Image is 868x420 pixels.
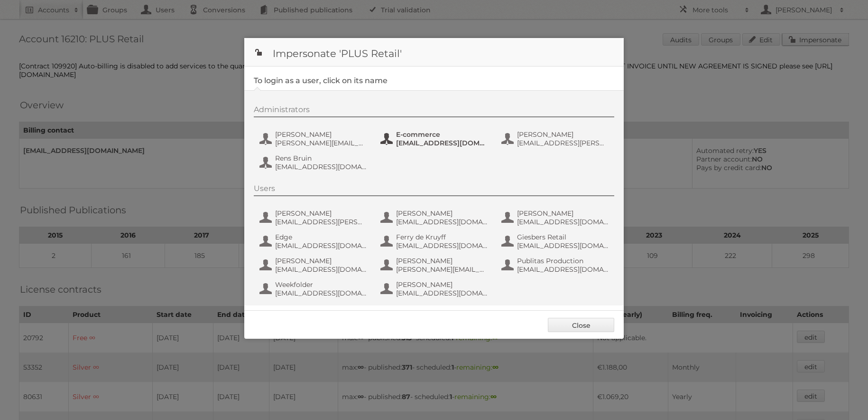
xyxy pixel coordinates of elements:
span: Ferry de Kruyff [396,233,488,241]
span: [EMAIL_ADDRESS][DOMAIN_NAME] [517,241,609,250]
span: [PERSON_NAME] [396,209,488,218]
button: [PERSON_NAME] [PERSON_NAME][EMAIL_ADDRESS][DOMAIN_NAME] [259,129,370,148]
h1: Impersonate 'PLUS Retail' [244,38,624,67]
button: [PERSON_NAME] [EMAIL_ADDRESS][DOMAIN_NAME] [379,208,491,227]
button: E-commerce [EMAIL_ADDRESS][DOMAIN_NAME] [379,129,491,148]
span: [EMAIL_ADDRESS][DOMAIN_NAME] [275,265,367,274]
button: [PERSON_NAME] [EMAIL_ADDRESS][DOMAIN_NAME] [259,256,370,275]
a: Close [548,318,614,332]
span: [EMAIL_ADDRESS][DOMAIN_NAME] [396,139,488,147]
span: Edge [275,233,367,241]
span: Rens Bruin [275,154,367,162]
span: [PERSON_NAME][EMAIL_ADDRESS][DOMAIN_NAME] [396,265,488,274]
span: [PERSON_NAME] [275,209,367,218]
button: Rens Bruin [EMAIL_ADDRESS][DOMAIN_NAME] [259,153,370,172]
button: [PERSON_NAME] [EMAIL_ADDRESS][DOMAIN_NAME] [500,208,612,227]
span: [PERSON_NAME] [396,280,488,289]
span: Weekfolder [275,280,367,289]
span: [EMAIL_ADDRESS][DOMAIN_NAME] [517,218,609,226]
span: [EMAIL_ADDRESS][DOMAIN_NAME] [517,265,609,274]
span: [PERSON_NAME] [517,209,609,218]
button: [PERSON_NAME] [EMAIL_ADDRESS][DOMAIN_NAME] [379,279,491,298]
button: [PERSON_NAME] [EMAIL_ADDRESS][PERSON_NAME][DOMAIN_NAME] [500,129,612,148]
span: [EMAIL_ADDRESS][PERSON_NAME][DOMAIN_NAME] [517,139,609,147]
button: Publitas Production [EMAIL_ADDRESS][DOMAIN_NAME] [500,256,612,275]
span: [PERSON_NAME][EMAIL_ADDRESS][DOMAIN_NAME] [275,139,367,147]
span: [PERSON_NAME] [275,257,367,265]
span: [EMAIL_ADDRESS][DOMAIN_NAME] [396,289,488,297]
span: [EMAIL_ADDRESS][DOMAIN_NAME] [396,241,488,250]
span: [PERSON_NAME] [275,130,367,139]
span: [EMAIL_ADDRESS][DOMAIN_NAME] [275,289,367,297]
button: Ferry de Kruyff [EMAIL_ADDRESS][DOMAIN_NAME] [379,232,491,251]
div: Users [254,184,614,196]
button: Giesbers Retail [EMAIL_ADDRESS][DOMAIN_NAME] [500,232,612,251]
span: [EMAIL_ADDRESS][DOMAIN_NAME] [275,241,367,250]
button: Weekfolder [EMAIL_ADDRESS][DOMAIN_NAME] [259,279,370,298]
legend: To login as a user, click on its name [254,76,388,85]
span: [PERSON_NAME] [517,130,609,139]
span: [EMAIL_ADDRESS][DOMAIN_NAME] [275,162,367,171]
span: Giesbers Retail [517,233,609,241]
span: Publitas Production [517,257,609,265]
span: [PERSON_NAME] [396,257,488,265]
span: [EMAIL_ADDRESS][DOMAIN_NAME] [396,218,488,226]
span: [EMAIL_ADDRESS][PERSON_NAME][DOMAIN_NAME] [275,218,367,226]
button: [PERSON_NAME] [EMAIL_ADDRESS][PERSON_NAME][DOMAIN_NAME] [259,208,370,227]
span: E-commerce [396,130,488,139]
button: Edge [EMAIL_ADDRESS][DOMAIN_NAME] [259,232,370,251]
div: Administrators [254,105,614,117]
button: [PERSON_NAME] [PERSON_NAME][EMAIL_ADDRESS][DOMAIN_NAME] [379,256,491,275]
